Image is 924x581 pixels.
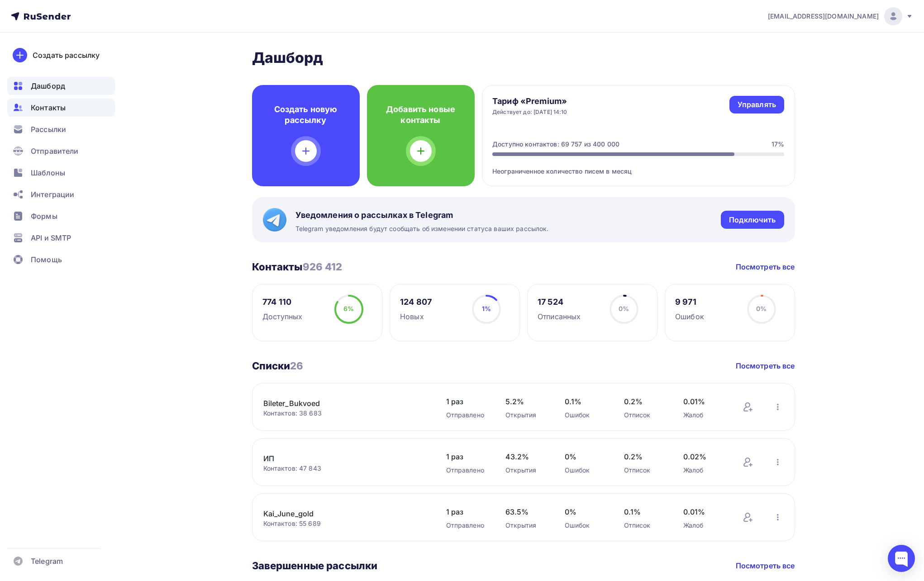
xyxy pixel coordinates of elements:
[31,232,71,243] span: API и SMTP
[683,506,724,517] span: 0.01%
[262,297,302,307] div: 774 110
[624,411,665,420] div: Отписок
[290,360,303,372] span: 26
[31,102,66,113] span: Контакты
[624,466,665,475] div: Отписок
[683,451,724,462] span: 0.02%
[505,411,547,420] div: Открытия
[675,297,704,307] div: 9 971
[31,80,65,91] span: Дашборд
[33,50,100,61] div: Создать рассылку
[482,305,491,312] span: 1%
[538,297,581,307] div: 17 524
[683,411,724,420] div: Жалоб
[756,305,767,312] span: 0%
[624,521,665,530] div: Отписок
[736,261,795,272] a: Посмотреть все
[400,311,432,322] div: Новых
[7,142,115,160] a: Отправители
[252,49,795,67] h2: Дашборд
[736,560,795,571] a: Посмотреть все
[252,260,343,273] h3: Контакты
[295,224,549,233] span: Telegram уведомления будут сообщать об изменении статуса ваших рассылок.
[263,508,417,519] a: Kai_June_gold
[7,77,115,95] a: Дашборд
[252,559,378,572] h3: Завершенные рассылки
[492,96,567,107] h4: Тариф «Premium»
[565,521,606,530] div: Ошибок
[492,156,784,176] div: Неограниченное количество писем в месяц
[31,556,63,567] span: Telegram
[400,297,432,307] div: 124 807
[446,396,487,407] span: 1 раз
[505,396,547,407] span: 5.2%
[446,466,487,475] div: Отправлено
[381,104,460,126] h4: Добавить новые контакты
[736,360,795,371] a: Посмотреть все
[446,411,487,420] div: Отправлено
[505,506,547,517] span: 63.5%
[31,211,57,222] span: Формы
[565,466,606,475] div: Ошибок
[729,215,776,225] div: Подключить
[683,466,724,475] div: Жалоб
[7,99,115,117] a: Контакты
[295,210,549,221] span: Уведомления о рассылках в Telegram
[565,396,606,407] span: 0.1%
[538,311,581,322] div: Отписанных
[492,140,619,149] div: Доступно контактов: 69 757 из 400 000
[565,506,606,517] span: 0%
[683,521,724,530] div: Жалоб
[505,451,547,462] span: 43.2%
[624,396,665,407] span: 0.2%
[31,124,66,135] span: Рассылки
[7,164,115,182] a: Шаблоны
[263,409,428,418] div: Контактов: 38 683
[31,254,62,265] span: Помощь
[624,506,665,517] span: 0.1%
[446,451,487,462] span: 1 раз
[492,109,567,116] div: Действует до: [DATE] 14:10
[263,453,417,464] a: ИП
[303,261,343,273] span: 926 412
[683,396,724,407] span: 0.01%
[768,12,879,21] span: [EMAIL_ADDRESS][DOMAIN_NAME]
[772,140,784,149] div: 17%
[267,104,345,126] h4: Создать новую рассылку
[263,398,417,409] a: Bileter_Bukvoed
[31,167,65,178] span: Шаблоны
[565,411,606,420] div: Ошибок
[343,305,354,312] span: 6%
[263,464,428,473] div: Контактов: 47 843
[31,146,79,156] span: Отправители
[768,7,913,25] a: [EMAIL_ADDRESS][DOMAIN_NAME]
[7,120,115,138] a: Рассылки
[7,207,115,225] a: Формы
[565,451,606,462] span: 0%
[446,521,487,530] div: Отправлено
[446,506,487,517] span: 1 раз
[675,311,704,322] div: Ошибок
[31,189,74,200] span: Интеграции
[624,451,665,462] span: 0.2%
[263,519,428,528] div: Контактов: 55 689
[262,311,302,322] div: Доступных
[619,305,629,312] span: 0%
[505,521,547,530] div: Открытия
[505,466,547,475] div: Открытия
[738,99,776,110] div: Управлять
[252,359,304,372] h3: Списки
